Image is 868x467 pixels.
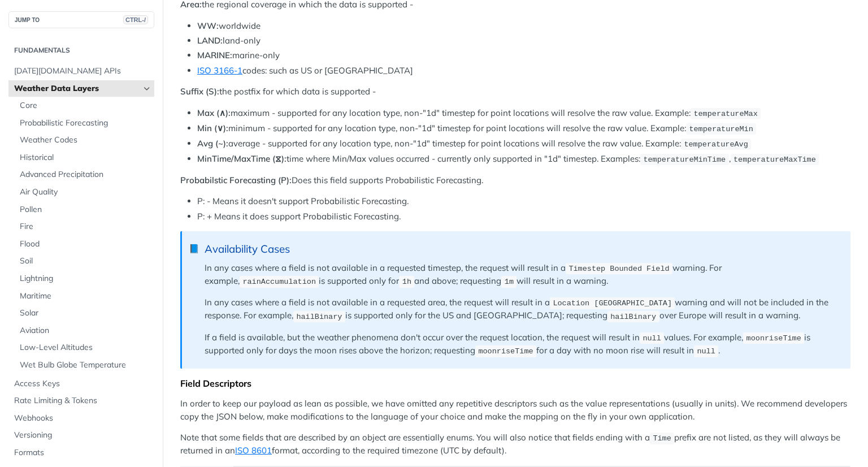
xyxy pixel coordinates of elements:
span: moonriseTime [478,347,533,356]
a: ISO 3166-1 [197,65,242,76]
p: the postfix for which data is supported - [180,85,850,98]
a: Air Quality [14,184,154,201]
a: Rate Limiting & Tokens [8,392,154,409]
span: temperatureMinTime [643,155,726,164]
span: rainAccumulation [242,278,316,286]
strong: Max (∧): [197,107,231,118]
span: temperatureMin [689,125,753,133]
li: codes: such as US or [GEOGRAPHIC_DATA] [197,64,850,77]
a: Access Keys [8,375,154,392]
a: Flood [14,236,154,253]
a: Aviation [14,322,154,339]
a: ISO 8601 [235,445,272,456]
span: Air Quality [20,187,151,198]
a: Maritime [14,288,154,305]
li: P: - Means it doesn't support Probabilistic Forecasting. [197,195,850,208]
strong: MARINE: [197,50,232,60]
span: Versioning [14,430,151,441]
span: null [643,334,661,343]
a: Soil [14,253,154,270]
li: worldwide [197,20,850,33]
li: minimum - supported for any location type, non-"1d" timestep for point locations will resolve the... [197,122,850,135]
li: time where Min/Max values occurred - currently only supported in "1d" timestep. Examples: , [197,153,850,166]
a: Advanced Precipitation [14,166,154,183]
li: marine-only [197,49,850,62]
a: Lightning [14,270,154,287]
span: Advanced Precipitation [20,169,151,180]
a: [DATE][DOMAIN_NAME] APIs [8,63,154,80]
li: average - supported for any location type, non-"1d" timestep for point locations will resolve the... [197,137,850,150]
span: 📘 [189,243,199,256]
strong: Min (∨): [197,123,228,133]
span: temperatureMax [693,110,757,118]
a: Versioning [8,427,154,444]
span: Webhooks [14,413,151,424]
p: In order to keep our payload as lean as possible, we have omitted any repetitive descriptors such... [180,397,850,423]
a: Low-Level Altitudes [14,339,154,356]
span: Weather Codes [20,135,151,146]
span: hailBinary [296,312,342,321]
li: P: + Means it does support Probabilistic Forecasting. [197,210,850,223]
a: Historical [14,149,154,166]
button: JUMP TOCTRL-/ [8,11,154,28]
span: Maritime [20,291,151,302]
strong: LAND: [197,35,223,46]
a: Solar [14,305,154,322]
a: Probabilistic Forecasting [14,115,154,132]
a: Weather Data LayersHide subpages for Weather Data Layers [8,80,154,97]
a: Wet Bulb Globe Temperature [14,357,154,374]
li: land-only [197,34,850,47]
a: Pollen [14,201,154,218]
div: Field Descriptors [180,378,850,389]
span: Lightning [20,273,151,284]
span: temperatureAvg [684,140,748,149]
span: Flood [20,239,151,250]
span: 1m [505,278,514,286]
p: In any cases where a field is not available in a requested area, the request will result in a war... [205,296,839,323]
span: [DATE][DOMAIN_NAME] APIs [14,66,151,77]
span: CTRL-/ [123,15,148,24]
span: null [697,347,715,356]
span: hailBinary [610,312,656,321]
span: moonriseTime [747,334,801,343]
a: Core [14,97,154,114]
span: Soil [20,256,151,267]
strong: Probabilstic Forecasting (P): [180,175,292,185]
span: Formats [14,447,151,459]
a: Formats [8,444,154,461]
span: Weather Data Layers [14,83,140,94]
span: Rate Limiting & Tokens [14,395,151,407]
span: Aviation [20,325,151,336]
span: Historical [20,152,151,163]
h2: Fundamentals [8,45,154,55]
strong: Suffix (S): [180,86,219,97]
p: In any cases where a field is not available in a requested timestep, the request will result in a... [205,262,839,288]
strong: MinTime/MaxTime (⧖): [197,153,287,164]
a: Weather Codes [14,132,154,149]
li: maximum - supported for any location type, non-"1d" timestep for point locations will resolve the... [197,107,850,120]
span: temperatureMaxTime [734,155,816,164]
span: Pollen [20,204,151,215]
span: Probabilistic Forecasting [20,118,151,129]
span: Fire [20,221,151,232]
span: Wet Bulb Globe Temperature [20,360,151,371]
p: Note that some fields that are described by an object are essentially enums. You will also notice... [180,431,850,457]
span: Timestep Bounded Field [568,265,669,273]
a: Fire [14,218,154,235]
button: Hide subpages for Weather Data Layers [142,84,151,93]
span: Solar [20,308,151,319]
strong: WW: [197,20,219,31]
span: Core [20,100,151,111]
span: Location [GEOGRAPHIC_DATA] [553,299,672,308]
p: If a field is available, but the weather phenomena don't occur over the request location, the req... [205,331,839,358]
span: 1h [402,278,411,286]
span: Access Keys [14,378,151,390]
span: Time [653,434,671,443]
div: Availability Cases [205,243,839,256]
p: Does this field supports Probabilistic Forecasting. [180,174,850,187]
span: Low-Level Altitudes [20,342,151,353]
a: Webhooks [8,410,154,427]
strong: Avg (~): [197,138,228,149]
